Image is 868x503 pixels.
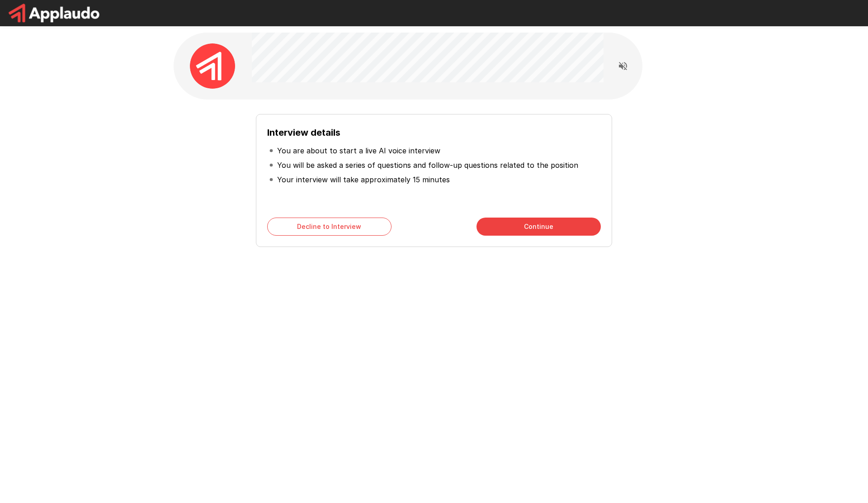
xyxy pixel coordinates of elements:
p: Your interview will take approximately 15 minutes [277,174,450,185]
button: Decline to Interview [267,218,392,236]
p: You are about to start a live AI voice interview [277,145,440,156]
b: Interview details [267,127,340,138]
button: Read questions aloud [614,57,632,75]
img: applaudo_avatar.png [190,43,235,89]
button: Continue [476,218,601,236]
p: You will be asked a series of questions and follow-up questions related to the position [277,160,578,171]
